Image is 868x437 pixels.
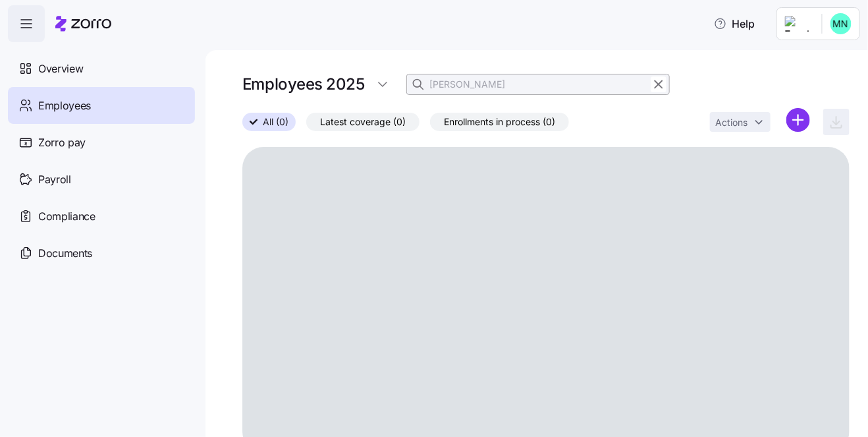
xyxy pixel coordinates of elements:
img: Employer logo [785,16,811,32]
span: Documents [38,245,92,262]
span: Help [714,16,755,32]
span: Payroll [38,171,71,188]
a: Overview [8,50,195,87]
span: Overview [38,61,83,77]
svg: add icon [786,108,810,132]
a: Compliance [8,198,195,235]
span: Compliance [38,208,95,225]
a: Employees [8,87,195,124]
span: Latest coverage (0) [320,113,406,131]
span: Zorro pay [38,134,86,151]
button: Help [703,11,766,37]
a: Payroll [8,161,195,198]
span: Employees [38,98,91,114]
span: Enrollments in process (0) [444,113,555,131]
input: Search Employees [406,74,670,95]
h1: Employees 2025 [242,74,364,94]
span: Actions [715,118,747,127]
span: All (0) [263,113,288,131]
a: Zorro pay [8,124,195,161]
a: Documents [8,235,195,272]
img: b0ee0d05d7ad5b312d7e0d752ccfd4ca [830,13,852,34]
button: Actions [710,112,771,132]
